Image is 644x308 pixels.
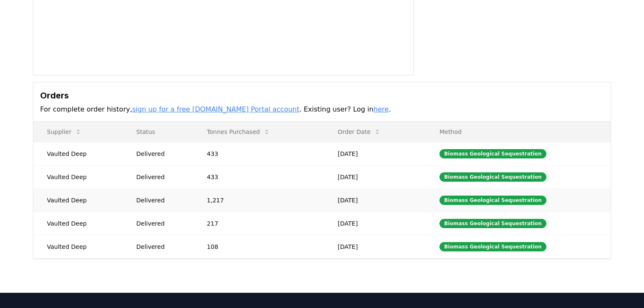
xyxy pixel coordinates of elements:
[40,123,88,140] button: Supplier
[439,149,546,158] div: Biomass Geological Sequestration
[194,235,325,258] td: 108
[130,128,187,136] p: Status
[439,172,546,182] div: Biomass Geological Sequestration
[439,219,546,228] div: Biomass Geological Sequestration
[33,188,123,212] td: Vaulted Deep
[33,165,123,188] td: Vaulted Deep
[324,235,426,258] td: [DATE]
[439,196,546,205] div: Biomass Geological Sequestration
[374,105,389,113] a: here
[40,89,604,102] h3: Orders
[200,123,277,140] button: Tonnes Purchased
[136,219,187,228] div: Delivered
[324,188,426,212] td: [DATE]
[194,165,325,188] td: 433
[33,142,123,165] td: Vaulted Deep
[40,104,604,114] p: For complete order history, . Existing user? Log in .
[132,105,300,113] a: sign up for a free [DOMAIN_NAME] Portal account
[136,196,187,204] div: Delivered
[324,212,426,235] td: [DATE]
[136,243,187,251] div: Delivered
[439,242,546,251] div: Biomass Geological Sequestration
[194,142,325,165] td: 433
[33,212,123,235] td: Vaulted Deep
[194,188,325,212] td: 1,217
[324,142,426,165] td: [DATE]
[433,128,604,136] p: Method
[194,212,325,235] td: 217
[136,173,187,181] div: Delivered
[33,235,123,258] td: Vaulted Deep
[331,123,387,140] button: Order Date
[136,150,187,158] div: Delivered
[324,165,426,188] td: [DATE]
